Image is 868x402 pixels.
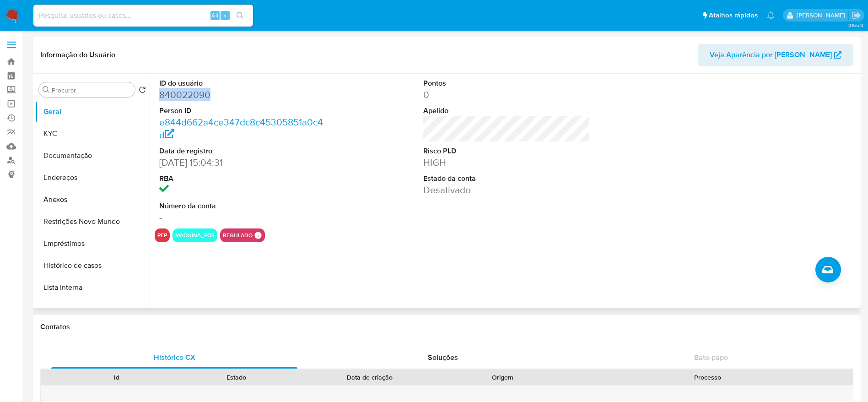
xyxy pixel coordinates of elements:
[35,299,150,321] button: Adiantamentos de Dinheiro
[423,106,590,116] dt: Apelido
[35,277,150,299] button: Lista Interna
[423,184,590,196] dd: Desativado
[423,88,590,101] dd: 0
[154,352,195,363] span: Histórico CX
[423,174,590,184] dt: Estado da conta
[35,101,150,123] button: Geral
[33,10,253,22] input: Pesquise usuários ou casos...
[709,11,758,20] span: Atalhos rápidos
[159,211,326,224] dd: -
[211,11,219,20] span: Alt
[224,11,226,20] span: s
[52,86,131,94] input: Procurar
[569,373,846,382] div: Processo
[40,50,115,60] h1: Informação do Usuário
[423,78,590,88] dt: Pontos
[698,44,853,66] button: Veja Aparência por [PERSON_NAME]
[40,322,853,331] h1: Contatos
[694,352,728,363] span: Bate-papo
[35,255,150,277] button: Histórico de casos
[159,106,326,116] dt: Person ID
[159,88,326,101] dd: 840022090
[428,352,458,363] span: Soluções
[797,11,848,20] p: eduardo.dutra@mercadolivre.com
[35,123,150,145] button: KYC
[231,9,249,22] button: search-icon
[710,44,832,66] span: Veja Aparência por [PERSON_NAME]
[159,174,326,184] dt: RBA
[183,373,290,382] div: Estado
[43,86,50,93] button: Procurar
[449,373,556,382] div: Origem
[139,86,146,96] button: Retornar ao pedido padrão
[159,201,326,211] dt: Número da conta
[159,78,326,88] dt: ID do usuário
[303,373,437,382] div: Data de criação
[852,11,861,20] a: Sair
[423,156,590,169] dd: HIGH
[223,234,253,237] button: regulado
[159,146,326,156] dt: Data de registro
[767,11,775,19] a: Notificações
[159,115,323,141] a: e844d662a4ce347dc8c45305851a0c4d
[35,145,150,167] button: Documentação
[423,146,590,156] dt: Risco PLD
[63,373,170,382] div: Id
[35,211,150,233] button: Restrições Novo Mundo
[175,234,215,237] button: maquina_pos
[35,167,150,189] button: Endereços
[35,233,150,255] button: Empréstimos
[157,234,167,237] button: pep
[159,156,326,169] dd: [DATE] 15:04:31
[35,189,150,211] button: Anexos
